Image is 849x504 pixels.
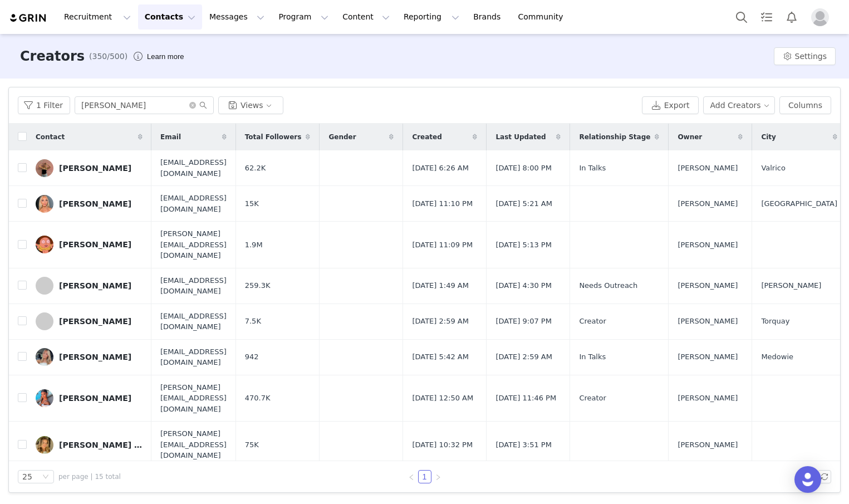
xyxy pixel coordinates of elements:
[495,393,556,404] span: [DATE] 11:46 PM
[761,280,821,291] span: [PERSON_NAME]
[678,439,738,451] span: [PERSON_NAME]
[18,96,70,114] button: 1 Filter
[761,351,793,363] span: Medowie
[245,132,302,142] span: Total Followers
[199,101,207,109] i: icon: search
[336,4,396,30] button: Content
[495,239,551,251] span: [DATE] 5:13 PM
[58,472,121,482] span: per page | 15 total
[160,346,227,368] span: [EMAIL_ADDRESS][DOMAIN_NAME]
[22,471,32,483] div: 25
[189,102,196,109] i: icon: close-circle
[89,51,127,62] span: (350/500)
[412,239,473,251] span: [DATE] 11:09 PM
[57,4,138,30] button: Recruitment
[761,198,837,209] span: [GEOGRAPHIC_DATA]
[36,277,143,295] a: [PERSON_NAME]
[245,316,261,327] span: 7.5K
[59,317,131,326] div: [PERSON_NAME]
[245,439,259,451] span: 75K
[397,4,466,30] button: Reporting
[579,132,650,142] span: Relationship Stage
[678,316,738,327] span: [PERSON_NAME]
[754,4,779,30] a: Tasks
[412,393,473,404] span: [DATE] 12:50 AM
[678,239,738,251] span: [PERSON_NAME]
[36,195,53,213] img: 60869673-074a-4ede-bd56-a3d0b5a7027c--s.jpg
[579,316,606,327] span: Creator
[804,8,840,26] button: Profile
[678,393,738,404] span: [PERSON_NAME]
[779,96,831,114] button: Columns
[512,4,575,30] a: Community
[272,4,335,30] button: Program
[328,132,356,142] span: Gender
[794,466,821,493] div: Open Intercom Messenger
[412,132,441,142] span: Created
[245,239,263,251] span: 1.9M
[678,163,738,174] span: [PERSON_NAME]
[245,198,259,209] span: 15K
[160,193,227,214] span: [EMAIL_ADDRESS][DOMAIN_NAME]
[495,280,551,291] span: [DATE] 4:30 PM
[36,348,143,366] a: [PERSON_NAME]
[36,132,65,142] span: Contact
[467,4,511,30] a: Brands
[160,311,227,332] span: [EMAIL_ADDRESS][DOMAIN_NAME]
[495,351,552,363] span: [DATE] 2:59 AM
[36,195,143,213] a: [PERSON_NAME]
[160,132,181,142] span: Email
[761,163,786,174] span: Valrico
[9,13,48,23] img: grin logo
[36,236,143,253] a: [PERSON_NAME]
[42,473,49,481] i: icon: down
[160,428,227,461] span: [PERSON_NAME][EMAIL_ADDRESS][DOMAIN_NAME]
[20,46,85,66] h3: Creators
[678,132,702,142] span: Owner
[36,312,143,330] a: [PERSON_NAME]
[36,436,53,454] img: 36fbadd9-9e11-49ab-8012-c34262871e55--s.jpg
[412,163,469,174] span: [DATE] 6:26 AM
[435,474,441,481] i: icon: right
[203,4,271,30] button: Messages
[405,470,418,483] li: Previous Page
[59,441,143,449] div: [PERSON_NAME] [PERSON_NAME]
[36,436,143,454] a: [PERSON_NAME] [PERSON_NAME]
[678,198,738,209] span: [PERSON_NAME]
[59,353,131,361] div: [PERSON_NAME]
[412,351,469,363] span: [DATE] 5:42 AM
[703,96,776,114] button: Add Creators
[160,228,227,261] span: [PERSON_NAME][EMAIL_ADDRESS][DOMAIN_NAME]
[495,439,551,451] span: [DATE] 3:51 PM
[579,280,637,291] span: Needs Outreach
[59,281,131,290] div: [PERSON_NAME]
[36,159,143,177] a: [PERSON_NAME]
[36,236,53,253] img: 8cc54846-fa81-47a5-b580-c8a6fa301659.jpg
[412,316,469,327] span: [DATE] 2:59 AM
[761,316,789,327] span: Torquay
[218,96,283,114] button: Views
[418,470,431,483] li: 1
[59,199,131,208] div: [PERSON_NAME]
[431,470,445,483] li: Next Page
[160,157,227,179] span: [EMAIL_ADDRESS][DOMAIN_NAME]
[245,351,259,363] span: 942
[495,316,551,327] span: [DATE] 9:07 PM
[412,198,473,209] span: [DATE] 11:10 PM
[36,389,143,407] a: [PERSON_NAME]
[59,164,131,173] div: [PERSON_NAME]
[412,280,469,291] span: [DATE] 1:49 AM
[59,240,131,249] div: [PERSON_NAME]
[579,393,606,404] span: Creator
[245,280,271,291] span: 259.3K
[579,163,606,174] span: In Talks
[678,351,738,363] span: [PERSON_NAME]
[36,348,53,366] img: 0cf08b6c-5634-4154-a7dd-b9610caf08ce.jpg
[408,474,415,481] i: icon: left
[579,351,606,363] span: In Talks
[495,132,546,142] span: Last Updated
[729,4,754,30] button: Search
[75,96,214,114] input: Search...
[761,132,776,142] span: City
